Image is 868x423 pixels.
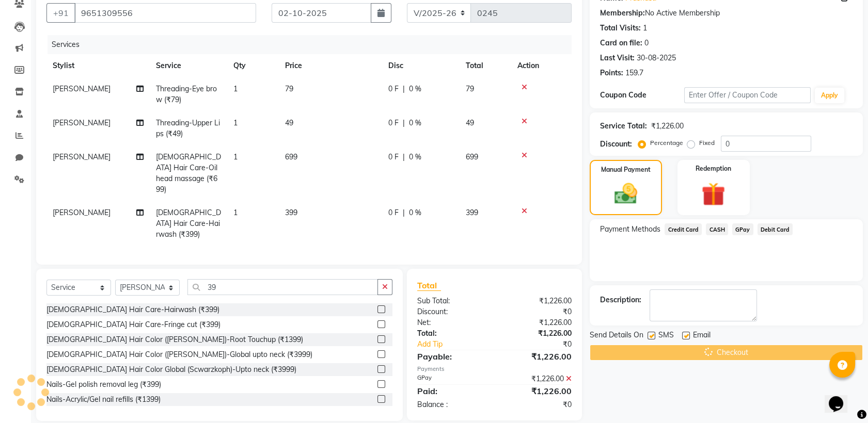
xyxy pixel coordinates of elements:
div: Membership: [600,8,645,19]
div: [DEMOGRAPHIC_DATA] Hair Color Global (Scwarzkoph)-Upto neck (₹3999) [46,364,296,375]
span: Credit Card [665,223,702,235]
label: Percentage [650,138,683,148]
div: [DEMOGRAPHIC_DATA] Hair Color ([PERSON_NAME])-Global upto neck (₹3999) [46,349,312,360]
span: 0 F [388,207,399,218]
span: Debit Card [757,223,793,235]
div: Total Visits: [600,23,641,34]
div: [DEMOGRAPHIC_DATA] Hair Care-Hairwash (₹399) [46,304,219,315]
span: 1 [233,208,238,217]
div: ₹0 [495,306,580,317]
span: | [403,118,405,128]
span: [DEMOGRAPHIC_DATA] Hair Care-Oil head massage (₹699) [156,152,221,194]
span: Threading-Upper Lips (₹49) [156,118,220,138]
label: Manual Payment [601,165,651,174]
span: 0 % [409,207,421,218]
img: _gift.svg [694,180,733,209]
div: ₹1,226.00 [495,350,580,363]
th: Qty [227,54,279,77]
div: 30-08-2025 [637,53,676,63]
div: ₹0 [509,339,579,350]
span: Payment Methods [600,224,660,235]
span: [PERSON_NAME] [53,84,111,93]
th: Stylist [46,54,150,77]
div: ₹1,226.00 [495,317,580,328]
span: 49 [285,118,293,127]
span: Email [693,330,711,343]
div: Discount: [409,306,495,317]
span: 399 [285,208,297,217]
div: Points: [600,68,623,78]
img: _cash.svg [607,181,644,207]
div: ₹1,226.00 [651,121,684,132]
div: [DEMOGRAPHIC_DATA] Hair Care-Fringe cut (₹399) [46,319,220,330]
span: | [403,152,405,162]
div: Net: [409,317,495,328]
div: Coupon Code [600,90,684,101]
input: Search by Name/Mobile/Email/Code [74,3,256,23]
span: 0 F [388,84,399,94]
div: ₹1,226.00 [495,373,580,384]
button: Apply [815,88,844,103]
span: 0 % [409,84,421,94]
iframe: chat widget [825,382,858,413]
div: GPay [409,373,495,384]
span: 0 % [409,118,421,128]
div: Payable: [409,350,495,363]
div: 159.7 [625,68,643,78]
span: 699 [285,152,297,161]
div: ₹1,226.00 [495,328,580,339]
span: GPay [732,223,753,235]
div: Paid: [409,385,495,397]
span: 79 [466,84,474,93]
div: [DEMOGRAPHIC_DATA] Hair Color ([PERSON_NAME])-Root Touchup (₹1399) [46,334,303,345]
div: Nails-Gel polish removal leg (₹399) [46,379,161,390]
div: Service Total: [600,121,647,132]
span: 0 F [388,118,399,128]
div: ₹1,226.00 [495,296,580,306]
span: Threading-Eye brow (₹79) [156,84,217,104]
span: 399 [466,208,478,217]
span: 1 [233,118,238,127]
div: ₹0 [495,399,580,410]
div: Sub Total: [409,296,495,306]
th: Service [150,54,227,77]
span: 49 [466,118,474,127]
div: Discount: [600,139,632,150]
th: Action [511,54,572,77]
div: Nails-Acrylic/Gel nail refills (₹1399) [46,394,161,405]
span: 1 [233,84,238,93]
a: Add Tip [409,339,509,350]
div: 1 [643,23,647,34]
span: [PERSON_NAME] [53,152,111,161]
div: Balance : [409,399,495,410]
label: Fixed [699,138,715,148]
span: 699 [466,152,478,161]
span: 79 [285,84,293,93]
span: | [403,84,405,94]
span: [DEMOGRAPHIC_DATA] Hair Care-Hairwash (₹399) [156,208,221,239]
th: Disc [382,54,460,77]
div: Services [48,35,579,54]
div: ₹1,226.00 [495,385,580,397]
span: [PERSON_NAME] [53,118,111,127]
label: Redemption [696,164,731,173]
span: 0 % [409,152,421,162]
div: Payments [417,365,572,373]
th: Price [279,54,382,77]
input: Enter Offer / Coupon Code [684,87,810,103]
div: Last Visit: [600,53,635,63]
div: Card on file: [600,38,642,48]
span: 1 [233,152,238,161]
div: Total: [409,328,495,339]
div: No Active Membership [600,8,853,19]
span: | [403,207,405,218]
span: [PERSON_NAME] [53,208,111,217]
th: Total [460,54,511,77]
button: +91 [46,3,75,23]
span: SMS [658,330,674,343]
span: Send Details On [590,330,643,343]
div: 0 [644,38,649,48]
span: CASH [706,223,728,235]
div: Description: [600,295,641,305]
input: Search or Scan [187,279,378,295]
